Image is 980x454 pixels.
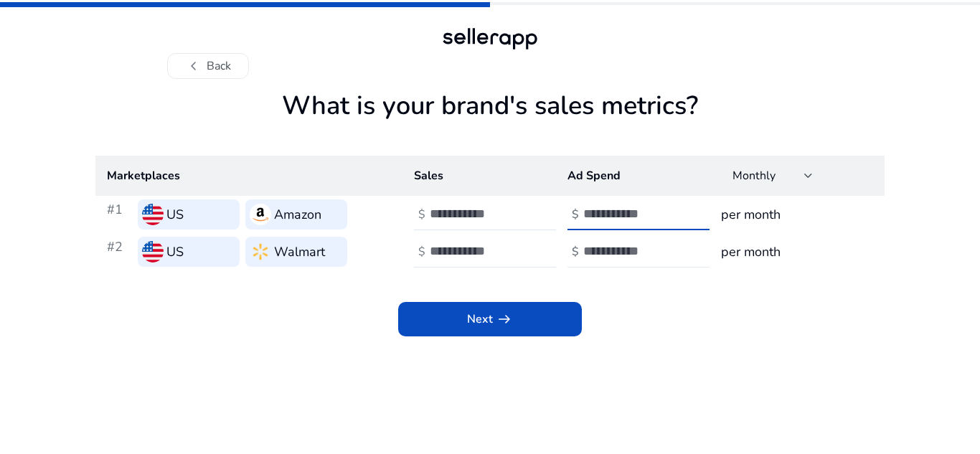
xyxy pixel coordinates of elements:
[185,57,202,75] span: chevron_left
[95,90,885,156] h1: What is your brand's sales metrics?
[167,53,249,79] button: chevron_leftBack
[274,204,321,224] h3: Amazon
[572,245,579,259] h4: $
[556,156,710,196] th: Ad Spend
[166,242,184,262] h3: US
[402,156,556,196] th: Sales
[721,242,873,262] h3: per month
[467,311,513,328] span: Next
[142,241,164,263] img: us.svg
[418,208,425,222] h4: $
[107,199,132,230] h3: #1
[572,208,579,222] h4: $
[107,237,132,267] h3: #2
[418,245,425,259] h4: $
[496,311,513,328] span: arrow_right_alt
[274,242,325,262] h3: Walmart
[166,204,184,224] h3: US
[142,204,164,225] img: us.svg
[95,156,402,196] th: Marketplaces
[732,168,776,184] span: Monthly
[721,204,873,224] h3: per month
[398,302,582,336] button: Nextarrow_right_alt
